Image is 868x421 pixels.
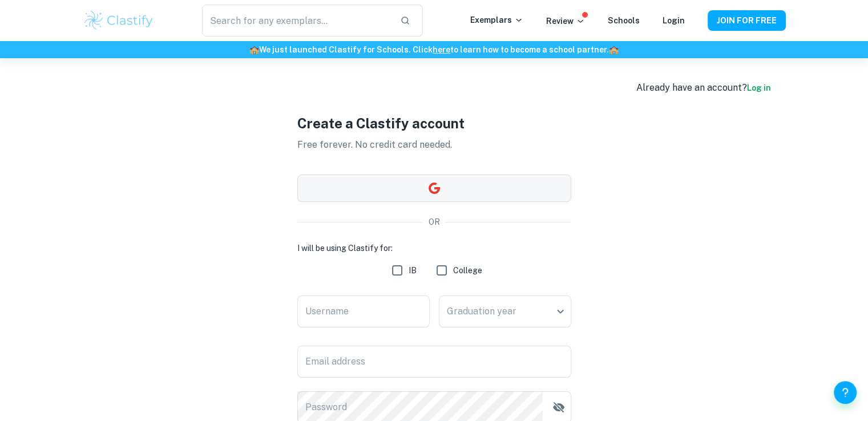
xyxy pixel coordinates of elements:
[834,381,857,404] button: Help and Feedback
[747,83,771,92] a: Log in
[2,43,866,56] h6: We just launched Clastify for Schools. Click to learn how to become a school partner.
[453,264,482,277] span: College
[249,45,259,54] span: 🏫
[433,45,450,54] a: here
[609,45,619,54] span: 🏫
[470,14,523,26] p: Exemplars
[83,9,155,32] img: Clastify logo
[297,242,571,254] h6: I will be using Clastify for:
[636,81,771,95] div: Already have an account?
[608,16,640,25] a: Schools
[409,264,417,277] span: IB
[297,113,571,133] h1: Create a Clastify account
[202,5,390,37] input: Search for any exemplars...
[663,16,685,25] a: Login
[708,10,786,31] button: JOIN FOR FREE
[546,15,585,27] p: Review
[429,216,440,228] p: OR
[297,138,571,152] p: Free forever. No credit card needed.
